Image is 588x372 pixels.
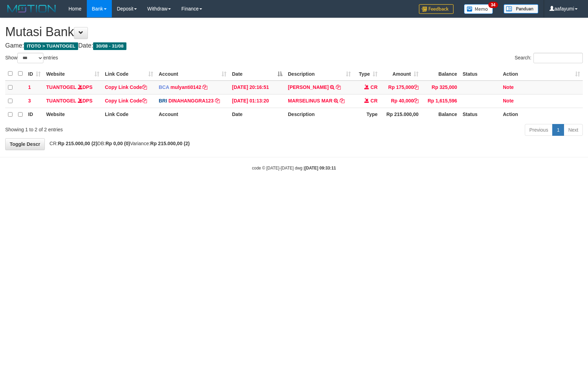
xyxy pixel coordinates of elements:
[159,84,169,90] span: BCA
[421,108,460,121] th: Balance
[5,25,583,39] h1: Mutasi Bank
[371,98,378,104] span: CR
[460,67,500,81] th: Status
[229,94,285,108] td: [DATE] 01:13:20
[58,141,98,146] strong: Rp 215.000,00 (2)
[25,67,43,81] th: ID: activate to sort column ascending
[93,42,126,50] span: 30/08 - 31/08
[340,98,345,104] a: Copy MARSELINUS MAR to clipboard
[288,98,332,104] a: MARSELINUS MAR
[5,123,240,133] div: Showing 1 to 2 of 2 entries
[105,98,147,104] a: Copy Link Code
[564,124,583,136] a: Next
[43,67,102,81] th: Website: activate to sort column ascending
[46,84,76,90] a: TUANTOGEL
[533,53,583,63] input: Search:
[28,84,31,90] span: 1
[5,42,583,49] h4: Game: Date:
[24,42,78,50] span: ITOTO > TUANTOGEL
[336,84,341,90] a: Copy JAJA JAHURI to clipboard
[285,108,354,121] th: Description
[354,67,380,81] th: Type: activate to sort column ascending
[460,108,500,121] th: Status
[380,67,421,81] th: Amount: activate to sort column ascending
[46,98,76,104] a: TUANTOGEL
[5,53,58,63] label: Show entries
[552,124,564,136] a: 1
[202,84,207,90] a: Copy mulyanti0142 to clipboard
[252,166,336,171] small: code © [DATE]-[DATE] dwg |
[285,67,354,81] th: Description: activate to sort column ascending
[46,141,190,146] span: CR: DB: Variance:
[380,108,421,121] th: Rp 215.000,00
[380,94,421,108] td: Rp 40,000
[215,98,220,104] a: Copy DINAHANGGRA123 to clipboard
[28,98,31,104] span: 3
[288,84,329,90] a: [PERSON_NAME]
[229,108,285,121] th: Date
[504,4,538,14] img: panduan.png
[102,67,156,81] th: Link Code: activate to sort column ascending
[488,2,498,8] span: 34
[17,53,43,63] select: Showentries
[354,108,380,121] th: Type
[500,108,583,121] th: Action
[464,4,493,14] img: Button%20Memo.svg
[421,67,460,81] th: Balance
[500,67,583,81] th: Action: activate to sort column ascending
[421,81,460,94] td: Rp 325,000
[150,141,190,146] strong: Rp 215.000,00 (2)
[43,108,102,121] th: Website
[105,84,147,90] a: Copy Link Code
[25,108,43,121] th: ID
[525,124,553,136] a: Previous
[414,84,419,90] a: Copy Rp 175,000 to clipboard
[156,67,229,81] th: Account: activate to sort column ascending
[171,84,201,90] a: mulyanti0142
[515,53,583,63] label: Search:
[5,3,58,14] img: MOTION_logo.png
[503,84,514,90] a: Note
[419,4,454,14] img: Feedback.jpg
[305,166,336,171] strong: [DATE] 09:33:11
[43,94,102,108] td: DPS
[168,98,214,104] a: DINAHANGGRA123
[503,98,514,104] a: Note
[421,94,460,108] td: Rp 1,615,596
[159,98,167,104] span: BRI
[380,81,421,94] td: Rp 175,000
[371,84,378,90] span: CR
[43,81,102,94] td: DPS
[156,108,229,121] th: Account
[106,141,130,146] strong: Rp 0,00 (0)
[229,67,285,81] th: Date: activate to sort column descending
[229,81,285,94] td: [DATE] 20:16:51
[102,108,156,121] th: Link Code
[414,98,419,104] a: Copy Rp 40,000 to clipboard
[5,138,45,150] a: Toggle Descr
